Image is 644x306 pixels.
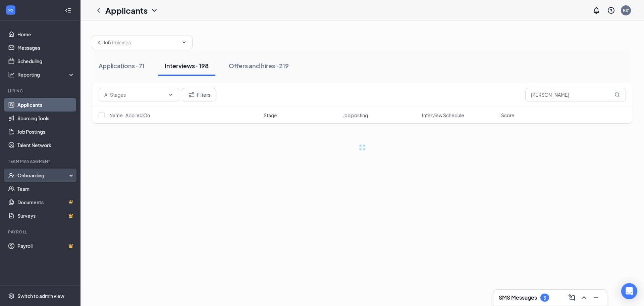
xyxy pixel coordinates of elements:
div: Reporting [17,71,75,78]
svg: QuestionInfo [607,6,615,14]
svg: ChevronDown [150,6,158,14]
a: Talent Network [17,138,75,152]
span: Job posting [343,112,368,119]
div: Switch to admin view [17,293,64,299]
svg: Filter [187,91,196,99]
input: Search in interviews [525,88,626,101]
span: Score [501,112,515,119]
svg: ComposeMessage [568,294,576,302]
div: Offers and hires · 219 [229,61,289,70]
a: Home [17,28,75,41]
a: Team [17,182,75,195]
svg: MagnifyingGlass [614,92,620,97]
div: Applications · 71 [99,61,145,70]
svg: WorkstreamLogo [7,7,14,13]
div: Team Management [8,159,73,164]
button: Filter Filters [182,88,216,101]
button: Minimize [591,292,601,303]
div: Payroll [8,229,73,235]
div: 3 [543,295,546,301]
a: Scheduling [17,54,75,68]
button: ComposeMessage [567,292,577,303]
div: Onboarding [17,172,69,179]
div: R# [623,7,629,13]
svg: Collapse [65,7,71,14]
svg: ChevronLeft [95,6,103,14]
span: Stage [264,112,277,119]
input: All Stages [104,91,165,98]
span: Interview Schedule [422,112,464,119]
a: Messages [17,41,75,54]
span: Name · Applied On [109,112,150,119]
a: DocumentsCrown [17,195,75,209]
div: Open Intercom Messenger [621,283,637,299]
a: SurveysCrown [17,209,75,222]
div: Hiring [8,88,73,94]
svg: Minimize [592,294,600,302]
button: ChevronUp [579,292,589,303]
svg: UserCheck [8,172,15,179]
svg: ChevronDown [181,40,187,45]
svg: Settings [8,293,15,299]
svg: Analysis [8,71,15,78]
h1: Applicants [105,5,148,16]
a: Applicants [17,98,75,112]
a: Sourcing Tools [17,112,75,125]
svg: ChevronUp [580,294,588,302]
div: Interviews · 198 [165,61,209,70]
input: All Job Postings [98,39,179,46]
a: Job Postings [17,125,75,138]
svg: Notifications [592,6,600,14]
svg: ChevronDown [168,92,173,97]
h3: SMS Messages [499,294,537,301]
a: PayrollCrown [17,239,75,253]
